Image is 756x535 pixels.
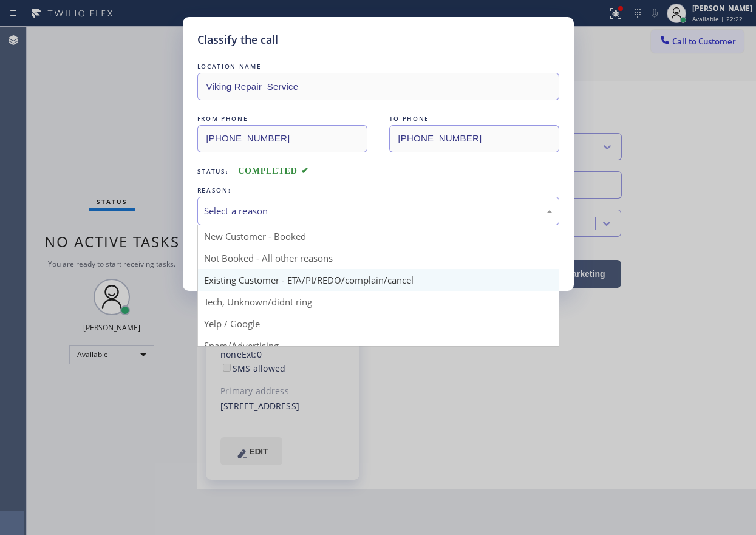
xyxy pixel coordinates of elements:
[204,204,553,218] div: Select a reason
[198,335,559,356] div: Spam/Advertising
[197,125,367,152] input: From phone
[389,112,559,125] div: TO PHONE
[198,247,559,269] div: Not Booked - All other reasons
[198,269,559,291] div: Existing Customer - ETA/PI/REDO/complain/cancel
[198,291,559,313] div: Tech, Unknown/didnt ring
[197,167,229,175] span: Status:
[197,112,367,125] div: FROM PHONE
[389,125,559,152] input: To phone
[198,313,559,335] div: Yelp / Google
[197,184,559,197] div: REASON:
[198,225,559,247] div: New Customer - Booked
[197,60,559,73] div: LOCATION NAME
[238,166,308,175] span: COMPLETED
[197,32,278,48] h5: Classify the call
